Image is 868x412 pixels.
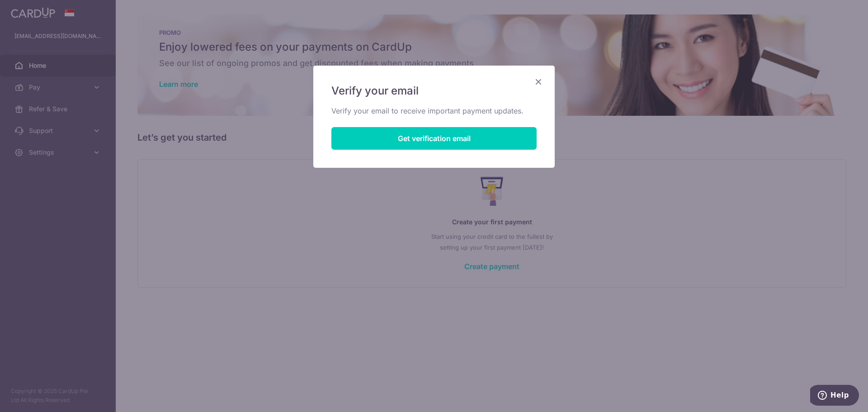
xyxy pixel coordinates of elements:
[331,127,537,150] button: Get verification email
[331,84,419,98] span: Verify your email
[810,385,859,407] iframe: Opens a widget where you can find more information
[533,76,544,87] button: Close
[331,105,537,116] p: Verify your email to receive important payment updates.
